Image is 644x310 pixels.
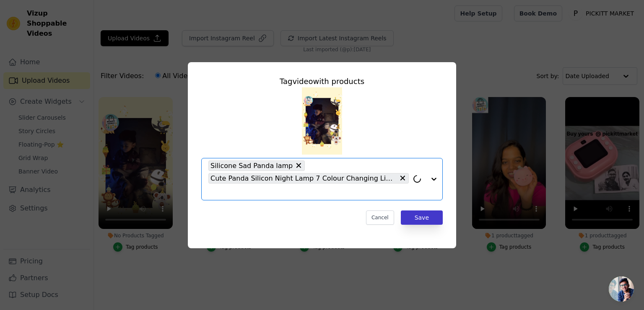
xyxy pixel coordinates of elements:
button: Save [401,210,443,225]
button: Cancel [366,210,394,225]
a: Open chat [609,276,634,302]
img: reel-preview-xch51k-hg.myshopify.com-3710580766221076668_76622916597.jpeg [302,87,342,155]
div: Tag video with products [201,76,443,87]
span: Silicone Sad Panda lamp [210,160,293,171]
span: Cute Panda Silicon Night Lamp 7 Colour Changing Light [210,173,397,184]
